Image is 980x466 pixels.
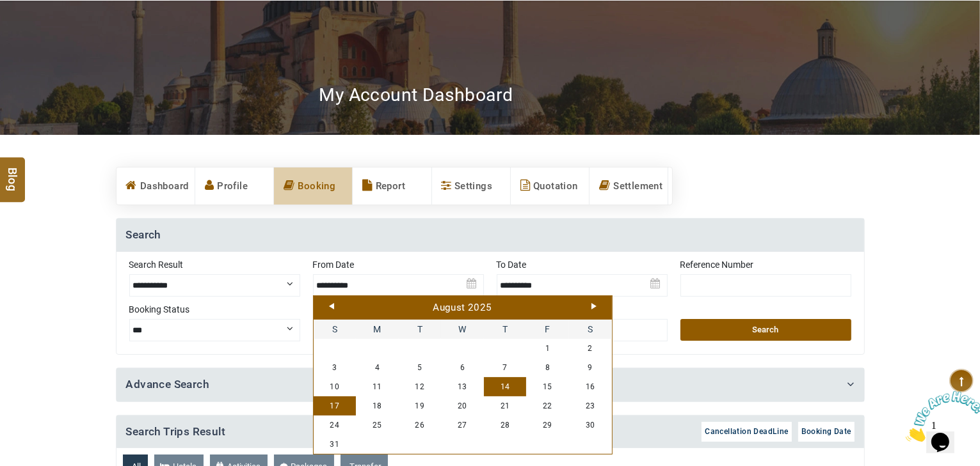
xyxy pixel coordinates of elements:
a: 3 [314,358,357,377]
a: 31 [314,435,357,454]
a: 23 [569,396,612,416]
a: Advance Search [126,378,210,391]
a: 30 [569,416,612,435]
a: 22 [526,396,569,416]
a: 12 [399,377,442,396]
button: Search [680,319,851,341]
a: 2 [569,339,612,358]
h2: My Account Dashboard [319,84,513,106]
a: 14 [484,377,527,396]
span: Saturday [569,320,612,339]
a: 16 [569,377,612,396]
a: 27 [441,416,484,435]
a: 25 [356,416,399,435]
a: 4 [356,358,399,377]
a: 13 [441,377,484,396]
a: 6 [441,358,484,377]
span: Blog [4,167,21,178]
span: 2025 [468,302,492,313]
span: Wednesday [441,320,484,339]
a: 20 [441,396,484,416]
span: Sunday [314,320,357,339]
a: Report [353,167,431,205]
span: Tuesday [399,320,442,339]
span: Booking Date [801,427,851,436]
a: Settlement [590,167,668,205]
a: 24 [314,416,357,435]
a: 19 [399,396,442,416]
a: 29 [526,416,569,435]
label: Booking Status [129,303,300,316]
a: 28 [484,416,527,435]
h4: Search [116,219,864,252]
a: Profile [195,167,273,205]
a: Dashboard [116,167,195,205]
label: Reference Number [680,258,851,271]
a: 17 [314,396,357,416]
a: 5 [399,358,442,377]
img: Chat attention grabber [5,5,84,56]
h4: Search Trips Result [116,416,864,449]
a: Prev [329,303,334,309]
a: Booking [274,167,352,205]
a: Settings [432,167,510,205]
span: 1 [5,5,10,16]
span: Friday [526,320,569,339]
a: 7 [484,358,527,377]
span: Thursday [484,320,527,339]
a: 8 [526,358,569,377]
a: 9 [569,358,612,377]
a: 11 [356,377,399,396]
span: Monday [356,320,399,339]
a: 21 [484,396,527,416]
label: Search Result [129,258,300,271]
span: August [433,302,465,313]
span: Cancellation DeadLine [705,427,788,436]
a: 10 [314,377,357,396]
iframe: chat widget [901,386,980,447]
a: 15 [526,377,569,396]
a: Quotation [511,167,589,205]
a: 1 [526,339,569,358]
a: 26 [399,416,442,435]
a: 18 [356,396,399,416]
a: Next [591,303,597,309]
